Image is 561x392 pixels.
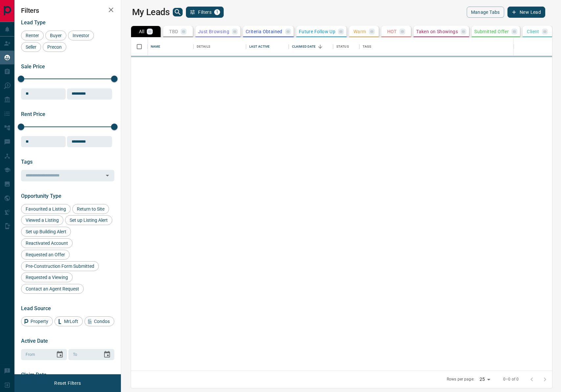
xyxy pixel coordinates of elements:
[21,159,33,165] span: Tags
[246,29,282,34] p: Criteria Obtained
[21,7,114,14] h2: Filters
[147,37,193,56] div: Name
[169,29,178,34] p: TBD
[55,316,83,326] div: MrLoft
[193,37,246,56] div: Details
[23,264,97,269] span: Pre-Construction Form Submitted
[23,252,67,257] span: Requested an Offer
[68,31,94,40] div: Investor
[21,227,71,237] div: Set up Building Alert
[21,316,53,326] div: Property
[50,378,85,389] button: Reset Filters
[215,10,219,14] span: 1
[21,284,84,294] div: Contact an Agent Request
[45,31,66,40] div: Buyer
[21,215,63,225] div: Viewed a Listing
[139,29,144,34] p: All
[53,348,66,361] button: Choose date
[103,171,112,180] button: Open
[84,316,114,326] div: Condos
[249,37,270,56] div: Last Active
[333,37,359,56] div: Status
[363,37,371,56] div: Tags
[21,19,46,26] span: Lead Type
[21,111,45,117] span: Rent Price
[292,37,316,56] div: Claimed Date
[21,42,41,52] div: Seller
[23,241,70,246] span: Reactivated Account
[101,348,114,361] button: Choose date
[28,319,51,324] span: Property
[527,29,539,34] p: Client
[92,319,112,324] span: Condos
[198,29,229,34] p: Just Browsing
[387,29,397,34] p: HOT
[21,204,71,214] div: Favourited a Listing
[21,372,47,378] span: Claim Date
[359,37,529,56] div: Tags
[23,33,41,38] span: Renter
[197,37,210,56] div: Details
[416,29,458,34] p: Taken on Showings
[75,206,107,212] span: Return to Site
[21,31,44,40] div: Renter
[21,63,45,70] span: Sale Price
[503,377,519,382] p: 0–0 of 0
[21,193,61,199] span: Opportunity Type
[48,33,64,38] span: Buyer
[474,29,509,34] p: Submitted Offer
[151,37,161,56] div: Name
[447,377,474,382] p: Rows per page:
[43,42,66,52] div: Precon
[23,44,39,50] span: Seller
[336,37,349,56] div: Status
[299,29,335,34] p: Future Follow Up
[21,272,73,282] div: Requested a Viewing
[21,261,99,271] div: Pre-Construction Form Submitted
[246,37,289,56] div: Last Active
[72,204,109,214] div: Return to Site
[186,7,224,18] button: Filters1
[316,42,325,51] button: Sort
[65,215,112,225] div: Set up Listing Alert
[23,218,61,223] span: Viewed a Listing
[173,8,183,16] button: search button
[477,375,493,384] div: 25
[289,37,333,56] div: Claimed Date
[21,338,48,344] span: Active Date
[507,7,545,18] button: New Lead
[353,29,366,34] p: Warm
[62,319,80,324] span: MrLoft
[132,7,170,17] h1: My Leads
[23,229,69,234] span: Set up Building Alert
[23,206,68,212] span: Favourited a Listing
[21,238,73,248] div: Reactivated Account
[45,44,64,50] span: Precon
[70,33,92,38] span: Investor
[21,250,70,260] div: Requested an Offer
[23,286,81,291] span: Contact an Agent Request
[21,305,51,311] span: Lead Source
[23,275,70,280] span: Requested a Viewing
[467,7,504,18] button: Manage Tabs
[67,218,110,223] span: Set up Listing Alert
